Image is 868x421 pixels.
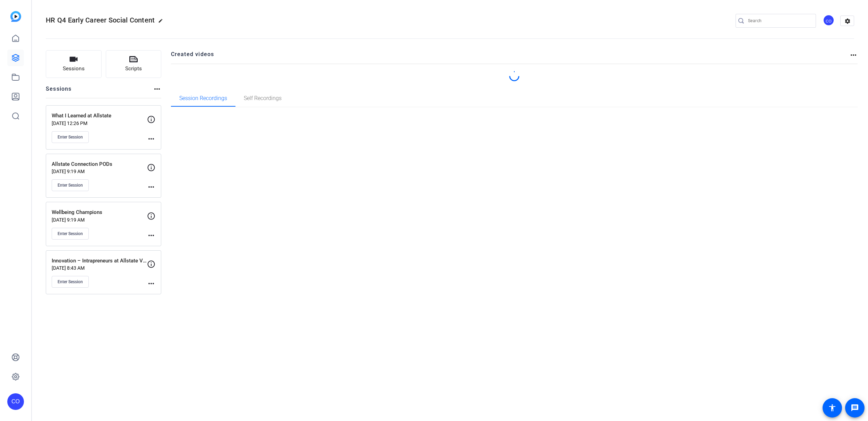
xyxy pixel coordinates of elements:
mat-icon: more_horiz [147,135,155,143]
h2: Sessions [46,85,72,98]
p: [DATE] 12:26 PM [52,120,147,126]
p: Innovation – Intrapreneurs at Allstate Video [52,257,147,265]
button: Enter Session [52,131,89,143]
ngx-avatar: Ciara Ocasio [823,15,835,27]
div: CO [823,15,834,26]
span: Enter Session [58,279,83,285]
span: Scripts [125,65,142,73]
mat-icon: more_horiz [147,231,155,240]
span: Sessions [63,65,85,73]
p: [DATE] 9:19 AM [52,217,147,223]
img: blue-gradient.svg [10,11,21,22]
button: Scripts [106,50,162,78]
p: Allstate Connection PODs [52,160,147,168]
mat-icon: more_horiz [153,85,161,93]
mat-icon: edit [158,18,166,27]
span: HR Q4 Early Career Social Content [46,16,155,24]
button: Sessions [46,50,102,78]
mat-icon: settings [841,16,854,26]
mat-icon: more_horiz [147,279,155,288]
button: Enter Session [52,228,89,240]
p: What I Learned at Allstate [52,112,147,120]
span: Enter Session [58,182,83,188]
mat-icon: accessibility [828,404,836,412]
p: Wellbeing Champions [52,208,147,216]
h2: Created videos [171,50,850,64]
mat-icon: message [851,404,859,412]
mat-icon: more_horiz [147,183,155,191]
mat-icon: more_horiz [849,51,858,59]
button: Enter Session [52,276,89,288]
p: [DATE] 8:43 AM [52,265,147,271]
div: CO [7,393,24,410]
span: Session Recordings [179,96,227,101]
span: Enter Session [58,231,83,236]
span: Self Recordings [244,96,282,101]
p: [DATE] 9:19 AM [52,169,147,174]
button: Enter Session [52,179,89,191]
input: Search [748,17,810,25]
span: Enter Session [58,134,83,140]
